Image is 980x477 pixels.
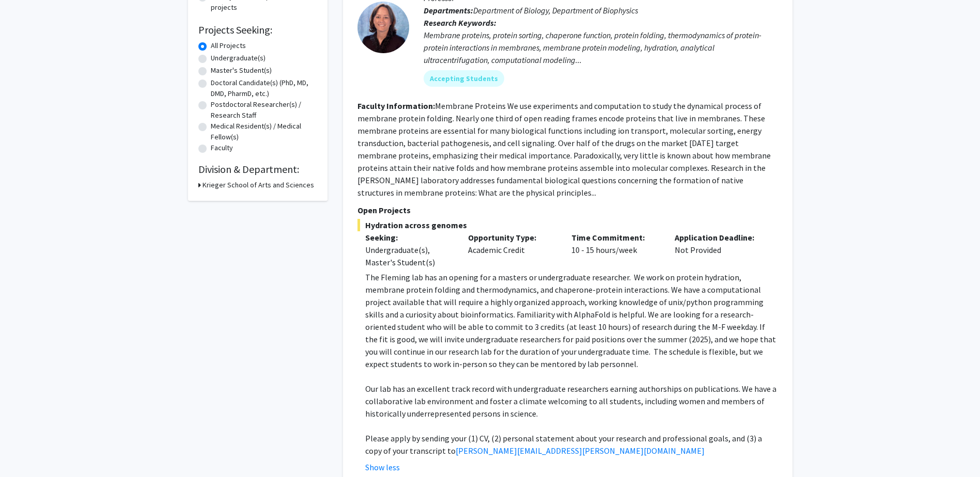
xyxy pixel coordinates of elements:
iframe: Chat [8,431,44,469]
label: Doctoral Candidate(s) (PhD, MD, DMD, PharmD, etc.) [211,77,317,99]
label: Postdoctoral Researcher(s) / Research Staff [211,99,317,121]
div: Not Provided [667,231,770,268]
div: Undergraduate(s), Master's Student(s) [365,244,453,268]
label: Master's Student(s) [211,65,272,76]
label: All Projects [211,40,246,51]
p: Please apply by sending your (1) CV, (2) personal statement about your research and professional ... [365,432,778,457]
p: Time Commitment: [571,231,659,244]
h3: Krieger School of Arts and Sciences [203,180,314,190]
div: Membrane proteins, protein sorting, chaperone function, protein folding, thermodynamics of protei... [424,29,778,66]
span: Hydration across genomes [357,219,778,231]
p: The Fleming lab has an opening for a masters or undergraduate researcher. We work on protein hydr... [365,271,778,370]
b: Departments: [424,5,473,15]
div: Academic Credit [460,231,564,268]
label: Medical Resident(s) / Medical Fellow(s) [211,121,317,142]
h2: Division & Department: [198,163,317,176]
a: [PERSON_NAME][EMAIL_ADDRESS][PERSON_NAME][DOMAIN_NAME] [456,446,705,456]
b: Faculty Information: [357,101,435,111]
b: Research Keywords: [424,18,496,28]
div: 10 - 15 hours/week [564,231,667,268]
button: Show less [365,461,400,473]
p: Our lab has an excellent track record with undergraduate researchers earning authorships on publi... [365,383,778,420]
label: Undergraduate(s) [211,53,266,63]
label: Faculty [211,142,233,153]
mat-chip: Accepting Students [424,70,504,87]
p: Opportunity Type: [468,231,556,244]
p: Open Projects [357,204,778,216]
p: Seeking: [365,231,453,244]
h2: Projects Seeking: [198,24,317,36]
span: Department of Biology, Department of Biophysics [473,5,638,15]
p: Application Deadline: [675,231,763,244]
fg-read-more: Membrane Proteins We use experiments and computation to study the dynamical process of membrane p... [357,101,771,198]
